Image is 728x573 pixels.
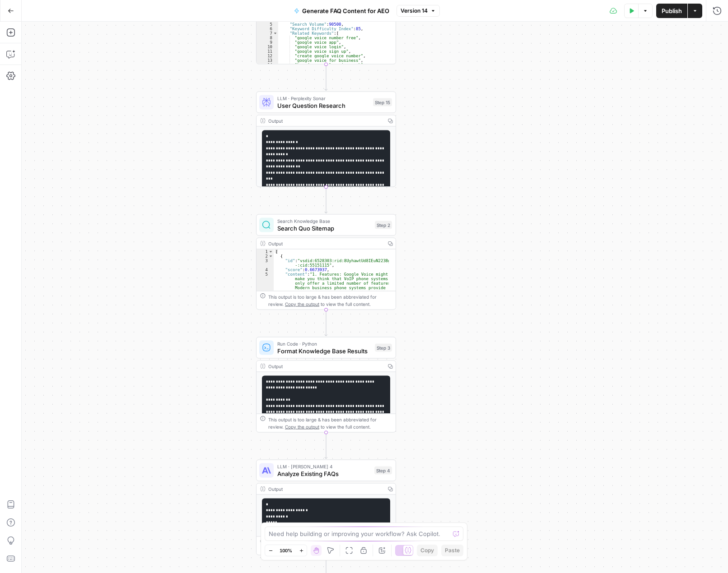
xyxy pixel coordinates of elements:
[277,469,371,478] span: Analyze Existing FAQs
[257,259,274,268] div: 3
[445,546,460,555] span: Paste
[268,250,273,254] span: Toggle code folding, rows 1 through 7
[256,214,396,310] div: Search Knowledge BaseSearch Quo SitemapStep 2Output[ { "id":"vsdid:6528303:rid:8UyhawtUd8IEuN223B...
[268,485,382,493] div: Output
[325,432,327,459] g: Edge from step_3 to step_4
[325,187,327,213] g: Edge from step_15 to step_2
[277,95,369,102] span: LLM · Perplexity Sonar
[257,22,278,27] div: 5
[375,344,392,352] div: Step 3
[257,254,274,259] div: 2
[373,98,392,106] div: Step 15
[268,240,382,247] div: Output
[420,546,434,555] span: Copy
[257,36,278,40] div: 8
[662,6,682,15] span: Publish
[302,6,389,15] span: Generate FAQ Content for AEO
[257,31,278,36] div: 7
[277,217,371,225] span: Search Knowledge Base
[257,63,278,67] div: 14
[285,424,319,430] span: Copy the output
[277,463,371,470] span: LLM · [PERSON_NAME] 4
[417,545,438,556] button: Copy
[374,467,392,475] div: Step 4
[375,221,392,229] div: Step 2
[277,101,369,110] span: User Question Research
[441,545,463,556] button: Paste
[257,250,274,254] div: 1
[257,58,278,63] div: 13
[257,27,278,31] div: 6
[325,64,327,91] g: Edge from step_9 to step_15
[257,40,278,45] div: 9
[268,293,392,308] div: This output is too large & has been abbreviated for review. to view the full content.
[268,416,392,430] div: This output is too large & has been abbreviated for review. to view the full content.
[268,363,382,370] div: Output
[285,301,319,307] span: Copy the output
[289,4,395,18] button: Generate FAQ Content for AEO
[257,49,278,54] div: 11
[268,117,382,125] div: Output
[268,254,273,259] span: Toggle code folding, rows 2 through 6
[280,547,292,554] span: 100%
[277,224,371,233] span: Search Quo Sitemap
[325,310,327,336] g: Edge from step_2 to step_3
[273,31,278,36] span: Toggle code folding, rows 7 through 16
[277,347,371,356] span: Format Knowledge Base Results
[397,5,440,17] button: Version 14
[257,54,278,58] div: 12
[401,7,428,15] span: Version 14
[257,268,274,272] div: 4
[257,45,278,49] div: 10
[277,340,371,347] span: Run Code · Python
[656,4,687,18] button: Publish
